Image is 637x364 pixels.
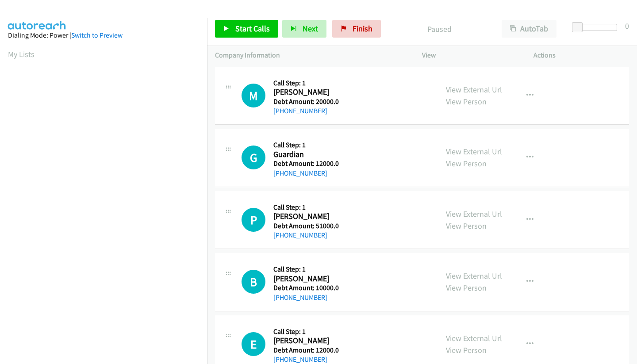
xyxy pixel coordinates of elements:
button: Next [282,20,326,38]
a: View External Url [446,333,502,343]
p: Company Information [215,50,406,61]
a: View Person [446,96,487,107]
a: View Person [446,283,487,293]
h5: Call Step: 1 [273,79,339,88]
a: View External Url [446,146,502,157]
a: View Person [446,345,487,355]
a: My Lists [8,49,35,59]
h5: Debt Amount: 20000.0 [273,97,339,106]
a: View Person [446,221,487,231]
p: View [422,50,518,61]
h1: G [242,146,265,169]
h1: P [242,208,265,232]
div: The call is yet to be attempted [242,84,265,107]
h5: Call Step: 1 [273,203,339,212]
a: View External Url [446,84,502,95]
div: The call is yet to be attempted [242,332,265,356]
span: Next [303,23,318,34]
a: View External Url [446,209,502,219]
a: [PHONE_NUMBER] [273,169,327,177]
span: Start Calls [235,23,270,34]
a: View External Url [446,271,502,281]
h5: Call Step: 1 [273,327,339,336]
p: Actions [533,50,629,61]
a: [PHONE_NUMBER] [273,355,327,364]
div: The call is yet to be attempted [242,208,265,232]
h5: Debt Amount: 51000.0 [273,222,339,230]
a: View Person [446,158,487,169]
h5: Debt Amount: 12000.0 [273,346,339,355]
a: [PHONE_NUMBER] [273,107,327,115]
a: Switch to Preview [71,31,123,39]
a: [PHONE_NUMBER] [273,231,327,239]
h5: Call Step: 1 [273,141,339,149]
h2: Guardian [273,149,338,160]
h2: [PERSON_NAME] [273,211,338,222]
h5: Call Step: 1 [273,265,339,274]
div: The call is yet to be attempted [242,146,265,169]
h2: [PERSON_NAME] [273,274,338,284]
h1: M [242,84,265,107]
h5: Debt Amount: 10000.0 [273,284,339,292]
div: The call is yet to be attempted [242,270,265,294]
h2: [PERSON_NAME] [273,336,338,346]
div: Delay between calls (in seconds) [576,24,617,31]
p: Paused [393,23,486,35]
a: Finish [332,20,381,38]
span: Finish [353,23,372,34]
h1: E [242,332,265,356]
h1: B [242,270,265,294]
h2: [PERSON_NAME] [273,87,338,97]
a: [PHONE_NUMBER] [273,293,327,302]
button: AutoTab [502,20,556,38]
h5: Debt Amount: 12000.0 [273,159,339,168]
a: Start Calls [215,20,278,38]
div: 0 [625,20,629,32]
div: Dialing Mode: Power | [8,30,199,41]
